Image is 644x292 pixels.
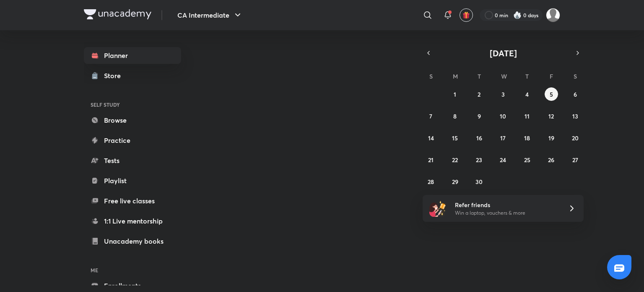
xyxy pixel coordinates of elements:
img: referral [429,200,446,217]
abbr: Thursday [525,72,529,80]
button: September 24, 2025 [496,153,510,166]
img: streak [513,11,522,19]
div: Store [104,71,126,81]
abbr: September 16, 2025 [476,134,482,142]
button: September 30, 2025 [473,175,486,188]
a: Company Logo [84,9,151,21]
abbr: September 13, 2025 [572,112,578,120]
button: September 3, 2025 [496,87,510,101]
button: September 13, 2025 [569,109,582,123]
abbr: September 18, 2025 [524,134,530,142]
button: September 9, 2025 [473,109,486,123]
abbr: September 21, 2025 [428,156,434,164]
button: September 1, 2025 [448,87,462,101]
abbr: September 20, 2025 [572,134,579,142]
a: Practice [84,132,181,149]
abbr: September 30, 2025 [475,178,483,186]
button: September 23, 2025 [473,153,486,166]
abbr: September 2, 2025 [478,90,480,98]
abbr: September 14, 2025 [428,134,434,142]
abbr: September 15, 2025 [452,134,458,142]
a: 1:1 Live mentorship [84,213,181,229]
button: September 11, 2025 [520,109,534,123]
abbr: Sunday [429,72,433,80]
abbr: September 1, 2025 [454,90,456,98]
button: September 10, 2025 [496,109,510,123]
h6: ME [84,263,181,277]
abbr: Saturday [574,72,577,80]
a: Playlist [84,172,181,189]
button: September 27, 2025 [569,153,582,166]
button: September 19, 2025 [545,131,558,145]
img: Company Logo [84,9,151,19]
button: September 14, 2025 [424,131,438,145]
abbr: September 8, 2025 [453,112,457,120]
abbr: September 3, 2025 [501,90,505,98]
button: September 21, 2025 [424,153,438,166]
button: September 22, 2025 [448,153,462,166]
button: September 20, 2025 [569,131,582,145]
button: September 2, 2025 [473,87,486,101]
abbr: September 9, 2025 [478,112,481,120]
abbr: September 7, 2025 [429,112,432,120]
abbr: September 29, 2025 [452,178,458,186]
a: Browse [84,112,181,129]
abbr: September 25, 2025 [524,156,530,164]
abbr: September 22, 2025 [452,156,458,164]
button: September 28, 2025 [424,175,438,188]
abbr: September 26, 2025 [548,156,554,164]
button: September 8, 2025 [448,109,462,123]
button: September 17, 2025 [496,131,510,145]
abbr: September 17, 2025 [500,134,506,142]
abbr: September 27, 2025 [572,156,578,164]
p: Win a laptop, vouchers & more [455,209,558,217]
a: Unacademy books [84,233,181,250]
button: avatar [460,8,473,22]
abbr: Tuesday [478,72,481,80]
abbr: September 19, 2025 [548,134,554,142]
a: Store [84,67,181,84]
abbr: September 23, 2025 [476,156,482,164]
h6: SELF STUDY [84,97,181,112]
a: Tests [84,152,181,169]
img: siddhant soni [546,8,560,22]
abbr: September 4, 2025 [525,90,529,98]
button: September 29, 2025 [448,175,462,188]
abbr: Friday [550,72,553,80]
button: September 6, 2025 [569,87,582,101]
button: September 26, 2025 [545,153,558,166]
a: Planner [84,47,181,64]
h6: Refer friends [455,200,558,209]
abbr: September 12, 2025 [548,112,554,120]
abbr: September 6, 2025 [574,90,577,98]
abbr: September 11, 2025 [525,112,530,120]
abbr: September 10, 2025 [500,112,506,120]
abbr: September 5, 2025 [550,90,553,98]
a: Free live classes [84,192,181,209]
abbr: September 28, 2025 [428,178,434,186]
button: CA Intermediate [172,7,248,24]
button: September 12, 2025 [545,109,558,123]
button: September 15, 2025 [448,131,462,145]
abbr: Monday [453,72,458,80]
button: September 5, 2025 [545,87,558,101]
img: avatar [462,11,470,19]
button: September 7, 2025 [424,109,438,123]
abbr: September 24, 2025 [500,156,506,164]
button: September 25, 2025 [520,153,534,166]
span: [DATE] [490,47,517,59]
abbr: Wednesday [501,72,507,80]
button: September 16, 2025 [473,131,486,145]
button: September 4, 2025 [520,87,534,101]
button: September 18, 2025 [520,131,534,145]
button: [DATE] [434,47,572,59]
